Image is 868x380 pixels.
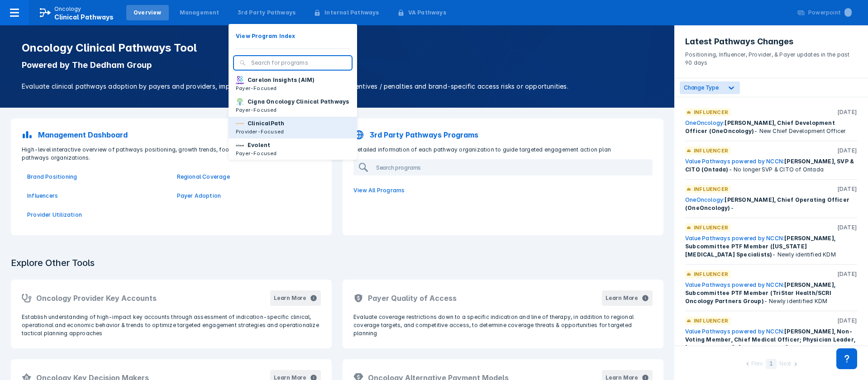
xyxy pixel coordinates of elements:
input: Search for programs [251,59,346,67]
span: Change Type [684,84,719,91]
a: Value Pathways powered by NCCN: [685,158,784,165]
p: [DATE] [837,270,857,278]
a: Influencers [27,192,166,200]
div: - No longer serving as CMO at Value Pathways [685,328,857,360]
button: Learn More [602,290,653,306]
p: Cigna Oncology Clinical Pathways [248,98,349,106]
p: Payer-Focused [236,149,277,157]
a: Regional Coverage [177,173,316,181]
a: Value Pathways powered by NCCN: [685,328,784,335]
a: OneOncology: [685,119,725,126]
img: via-oncology.png [236,119,244,128]
a: Management Dashboard [16,124,326,146]
p: Influencer [694,223,728,232]
p: [DATE] [837,147,857,155]
p: [DATE] [837,185,857,193]
button: Learn More [270,290,321,306]
div: Learn More [606,294,638,302]
p: Evaluate clinical pathways adoption by payers and providers, implementation sophistication, finan... [22,81,653,91]
a: Value Pathways powered by NCCN: [685,235,784,242]
button: Cigna Oncology Clinical PathwaysPayer-Focused [229,95,357,117]
p: Influencer [694,147,728,155]
p: High-level interactive overview of pathways positioning, growth trends, footprint, & influencers ... [16,146,326,162]
img: new-century-health.png [236,141,244,149]
div: - New Chief Development Officer [685,119,857,135]
p: Establish understanding of high-impact key accounts through assessment of indication-specific cli... [22,313,321,337]
div: Next [779,360,791,369]
img: cigna-oncology-clinical-pathways.png [236,98,244,106]
a: Payer Adoption [177,192,316,200]
button: ClinicalPathProvider-Focused [229,117,357,138]
span: Clinical Pathways [54,13,114,21]
div: - [685,196,857,212]
div: - Newly identified KDM [685,281,857,305]
span: [PERSON_NAME], Chief Development Officer (OneOncology) [685,119,835,134]
div: Internal Pathways [324,9,379,17]
p: Evaluate coverage restrictions down to a specific indication and line of therapy, in addition to ... [353,313,653,337]
a: Provider Utilization [27,211,166,219]
h2: Payer Quality of Access [368,293,457,304]
p: Oncology [54,5,81,13]
div: Learn More [274,294,306,302]
div: VA Pathways [408,9,446,17]
p: [DATE] [837,108,857,116]
h1: Oncology Clinical Pathways Tool [22,42,653,54]
a: Management [172,5,227,20]
p: Evolent [248,141,270,149]
p: Detailed information of each pathway organization to guide targeted engagement action plan [348,146,658,154]
a: OneOncology: [685,196,725,203]
p: 3rd Party Pathways Programs [370,129,478,140]
a: 3rd Party Pathways Programs [348,124,658,146]
span: [PERSON_NAME], Subcommittee PTF Member ([US_STATE] [MEDICAL_DATA] Specialists) [685,235,835,258]
div: Prev [751,360,763,369]
h3: Latest Pathways Changes [685,36,857,47]
p: Management Dashboard [38,129,128,140]
p: Positioning, Influencer, Provider, & Payer updates in the past 90 days [685,47,857,67]
span: [PERSON_NAME], Subcommittee PTF Member (TriStar Health/SCRI Oncology Partners Group) [685,281,835,304]
p: Carelon Insights (AIM) [248,76,315,84]
input: Search programs [372,160,644,175]
p: Influencer [694,185,728,193]
button: Carelon Insights (AIM)Payer-Focused [229,73,357,95]
div: Contact Support [836,348,857,369]
h2: Oncology Provider Key Accounts [36,293,157,304]
button: View Program Index [229,29,357,43]
div: 3rd Party Pathways [238,9,296,17]
h3: Explore Other Tools [5,252,100,274]
p: [DATE] [837,223,857,232]
div: Overview [134,9,162,17]
div: Management [180,9,219,17]
a: Overview [126,5,169,20]
div: Powerpoint [808,9,852,17]
div: - Newly identified KDM [685,234,857,259]
p: Payer-Focused [236,106,349,114]
p: [DATE] [837,317,857,325]
a: View All Programs [348,181,658,200]
a: Value Pathways powered by NCCN: [685,281,784,288]
img: carelon-insights.png [236,76,244,84]
p: Payer-Focused [236,84,315,92]
p: Influencer [694,270,728,278]
p: ClinicalPath [248,119,284,128]
a: 3rd Party Pathways [230,5,303,20]
p: Powered by The Dedham Group [22,60,653,71]
a: Brand Positioning [27,173,166,181]
div: - No longer SVP & CITO of Ontada [685,157,857,174]
p: Provider-Focused [236,128,284,136]
p: Influencer [694,317,728,325]
p: View Program Index [236,32,296,40]
div: 1 [766,359,777,369]
button: EvolentPayer-Focused [229,138,357,160]
span: [PERSON_NAME], Chief Operating Officer (OneOncology) [685,196,849,211]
